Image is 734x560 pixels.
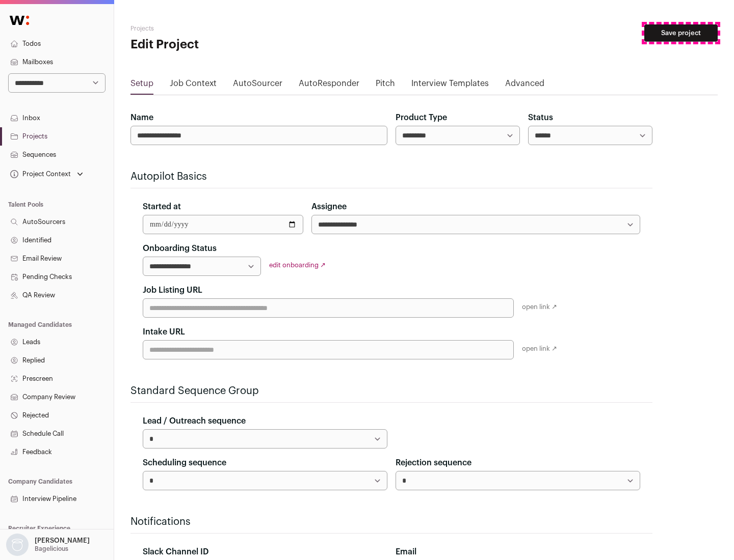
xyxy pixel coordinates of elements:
[130,111,153,124] label: Name
[35,537,90,545] p: [PERSON_NAME]
[8,170,71,178] div: Project Context
[396,111,447,124] label: Product Type
[8,167,85,181] button: Open dropdown
[299,77,359,94] a: AutoResponder
[35,545,68,553] p: Bagelicious
[130,77,153,94] a: Setup
[269,262,326,268] a: edit onboarding ↗
[528,111,553,124] label: Status
[143,415,246,427] label: Lead / Outreach sequence
[411,77,489,94] a: Interview Templates
[143,457,226,469] label: Scheduling sequence
[143,284,202,296] label: Job Listing URL
[143,242,217,255] label: Onboarding Status
[644,24,718,42] button: Save project
[396,457,471,469] label: Rejection sequence
[6,534,29,556] img: nopic.png
[4,10,35,31] img: Wellfound
[130,170,652,184] h2: Autopilot Basics
[505,77,544,94] a: Advanced
[130,515,652,529] h2: Notifications
[376,77,395,94] a: Pitch
[233,77,282,94] a: AutoSourcer
[396,546,640,558] div: Email
[170,77,217,94] a: Job Context
[143,201,181,213] label: Started at
[130,384,652,398] h2: Standard Sequence Group
[143,546,208,558] label: Slack Channel ID
[4,534,92,556] button: Open dropdown
[143,326,185,338] label: Intake URL
[130,24,326,33] h2: Projects
[311,201,347,213] label: Assignee
[130,37,326,53] h1: Edit Project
